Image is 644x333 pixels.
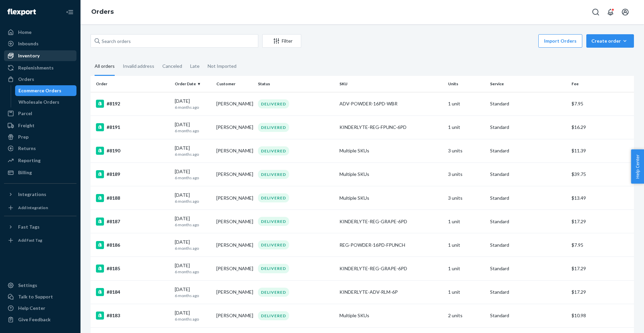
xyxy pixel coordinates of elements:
a: Billing [4,167,76,178]
td: 3 units [445,162,487,186]
td: $10.98 [569,304,634,327]
div: Talk to Support [18,293,53,300]
button: Import Orders [538,34,582,48]
p: 6 months ago [175,175,211,181]
a: Home [4,27,76,38]
div: Inbounds [18,40,39,47]
td: $17.29 [569,257,634,280]
button: Close Navigation [63,5,76,19]
div: [DATE] [175,168,211,181]
p: Standard [490,171,566,178]
td: [PERSON_NAME] [214,186,255,210]
p: Standard [490,147,566,154]
div: [DATE] [175,121,211,134]
p: Standard [490,289,566,295]
a: Replenishments [4,62,76,73]
p: Standard [490,195,566,201]
td: $16.29 [569,115,634,139]
div: Freight [18,122,35,129]
th: SKU [337,76,445,92]
div: DELIVERED [258,99,289,108]
td: 1 unit [445,210,487,233]
div: DELIVERED [258,170,289,179]
td: $7.95 [569,92,634,115]
td: 2 units [445,304,487,327]
th: Order [91,76,172,92]
div: Ecommerce Orders [18,87,61,94]
div: Reporting [18,157,41,164]
th: Status [255,76,337,92]
td: [PERSON_NAME] [214,210,255,233]
div: Orders [18,76,34,83]
a: Returns [4,143,76,154]
div: #8190 [96,147,169,155]
a: Ecommerce Orders [15,85,77,96]
div: [DATE] [175,310,211,322]
div: [DATE] [175,192,211,204]
a: Inbounds [4,38,76,49]
div: #8189 [96,170,169,178]
div: #8183 [96,312,169,320]
div: #8185 [96,265,169,273]
td: [PERSON_NAME] [214,280,255,304]
a: Settings [4,280,76,291]
div: DELIVERED [258,264,289,273]
th: Service [487,76,569,92]
div: [DATE] [175,239,211,251]
button: Help Center [631,149,644,184]
button: Filter [262,34,301,48]
td: 1 unit [445,92,487,115]
a: Prep [4,132,76,142]
div: Not Imported [208,57,236,75]
div: #8184 [96,288,169,296]
p: Standard [490,124,566,131]
p: 6 months ago [175,151,211,157]
input: Search orders [91,34,258,48]
div: DELIVERED [258,240,289,249]
div: Canceled [162,57,182,75]
div: [DATE] [175,286,211,298]
button: Open notifications [604,5,617,19]
div: Help Center [18,305,45,312]
div: Billing [18,169,32,176]
div: Filter [263,38,301,44]
div: Inventory [18,52,40,59]
div: Prep [18,134,29,140]
td: $39.75 [569,162,634,186]
td: 1 unit [445,115,487,139]
div: Home [18,29,32,36]
p: 6 months ago [175,245,211,251]
div: Settings [18,282,37,289]
div: KINDERLYTE-ADV-RLM-6P [339,289,443,295]
div: DELIVERED [258,217,289,226]
td: $11.39 [569,139,634,162]
div: All orders [95,57,115,76]
div: DELIVERED [258,288,289,297]
a: Help Center [4,303,76,314]
p: 6 months ago [175,316,211,322]
div: Fast Tags [18,224,40,230]
div: DELIVERED [258,193,289,202]
a: Add Integration [4,202,76,213]
a: Orders [91,8,114,15]
td: Multiple SKUs [337,186,445,210]
th: Fee [569,76,634,92]
div: DELIVERED [258,146,289,155]
td: Multiple SKUs [337,139,445,162]
div: Give Feedback [18,316,51,323]
td: [PERSON_NAME] [214,304,255,327]
td: [PERSON_NAME] [214,92,255,115]
div: [DATE] [175,215,211,228]
div: Add Integration [18,205,48,210]
p: Standard [490,218,566,225]
td: [PERSON_NAME] [214,257,255,280]
p: 6 months ago [175,269,211,275]
p: Standard [490,265,566,272]
td: 1 unit [445,233,487,257]
td: Multiple SKUs [337,304,445,327]
div: Replenishments [18,64,54,71]
div: Add Fast Tag [18,237,42,243]
div: Wholesale Orders [18,99,59,105]
td: 3 units [445,139,487,162]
